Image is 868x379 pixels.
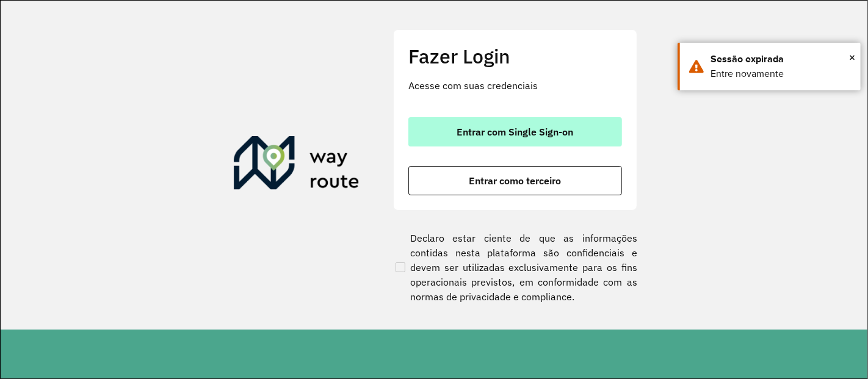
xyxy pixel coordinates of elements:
button: Close [849,48,855,67]
label: Declaro estar ciente de que as informações contidas nesta plataforma são confidenciais e devem se... [393,231,637,304]
p: Acesse com suas credenciais [408,78,622,93]
h2: Fazer Login [408,45,622,68]
div: Sessão expirada [711,52,852,67]
img: Roteirizador AmbevTech [234,136,360,195]
button: button [408,166,622,195]
span: × [849,48,855,67]
span: Entrar como terceiro [469,176,562,186]
div: Entre novamente [711,67,852,81]
span: Entrar com Single Sign-on [457,127,574,137]
button: button [408,117,622,146]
